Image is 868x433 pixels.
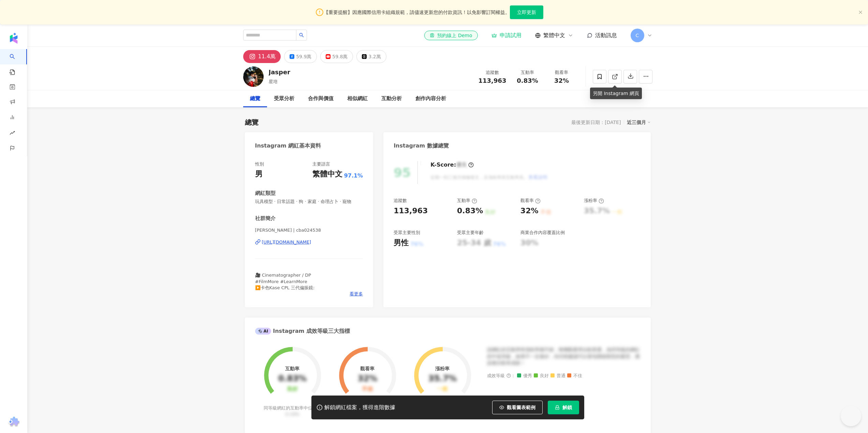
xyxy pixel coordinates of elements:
[430,161,474,169] div: K-Score :
[520,198,541,204] div: 觀看率
[517,77,538,84] span: 0.83%
[510,5,543,19] button: 立即更新
[8,33,19,44] img: logo icon
[296,52,311,61] div: 59.9萬
[278,374,307,384] div: 0.83%
[255,273,315,290] span: 🎥 Cinematographer / DP #FilmMore #LearnMore ▶️卡色Kase CPL 三代偏振鏡:
[243,50,281,63] button: 11.4萬
[324,404,395,411] div: 解鎖網紅檔案，獲得進階數據
[487,373,641,378] div: 成效等級 ：
[520,206,539,216] div: 32%
[360,366,374,371] div: 觀看率
[255,169,263,180] div: 男
[312,161,330,167] div: 主要語言
[627,118,651,127] div: 近三個月
[479,77,506,84] span: 113,963
[243,66,264,87] img: KOL Avatar
[250,95,260,103] div: 總覽
[356,50,386,63] button: 3.2萬
[394,198,407,204] div: 追蹤數
[10,126,15,141] span: rise
[344,172,363,180] span: 97.1%
[534,373,549,378] span: 良好
[269,68,291,76] div: Jasper
[428,374,457,384] div: 35.7%
[415,95,446,103] div: 創作內容分析
[255,227,363,233] span: [PERSON_NAME] | cba024538
[562,405,572,410] span: 解鎖
[255,328,271,335] div: AI
[287,386,298,392] div: 良好
[258,52,276,61] div: 11.4萬
[350,291,363,297] span: 看更多
[255,239,363,245] a: [URL][DOMAIN_NAME]
[492,401,543,414] button: 觀看圖表範例
[285,366,299,371] div: 互動率
[7,417,20,428] img: chrome extension
[394,238,409,248] div: 男性
[517,10,536,15] span: 立即更新
[347,95,368,103] div: 相似網紅
[479,69,506,76] div: 追蹤數
[299,33,304,37] span: search
[255,199,363,205] span: 玩具模型 · 日常話題 · 狗 · 家庭 · 命理占卜 · 寵物
[584,198,604,204] div: 漲粉率
[550,373,565,378] span: 普通
[362,386,373,392] div: 不佳
[457,206,483,216] div: 0.83%
[543,32,565,39] span: 繁體中文
[394,230,420,236] div: 受眾主要性別
[320,50,353,63] button: 59.8萬
[255,215,276,222] div: 社群簡介
[368,52,381,61] div: 3.2萬
[571,120,621,125] div: 最後更新日期：[DATE]
[487,346,641,367] div: 該網紅的互動率和漲粉率都不錯，唯獨觀看率比較普通，為同等級的網紅的中低等級，效果不一定會好，但仍然建議可以發包開箱類型的案型，應該會比較有成效！
[520,230,565,236] div: 商業合作內容覆蓋比例
[262,239,311,245] div: [URL][DOMAIN_NAME]
[430,32,472,39] div: 預約線上 Demo
[435,366,450,371] div: 漲粉率
[381,95,402,103] div: 互動分析
[358,374,377,384] div: 32%
[595,32,617,38] span: 活動訊息
[284,50,317,63] button: 59.9萬
[274,95,294,103] div: 受眾分析
[255,327,350,335] div: Instagram 成效等級三大指標
[255,161,264,167] div: 性別
[332,52,348,61] div: 59.8萬
[548,401,579,414] button: 解鎖
[308,95,334,103] div: 合作與價值
[437,386,448,392] div: 一般
[457,198,477,204] div: 互動率
[394,206,428,216] div: 113,963
[554,77,569,84] span: 32%
[394,142,449,150] div: Instagram 數據總覽
[255,190,276,197] div: 網紅類型
[255,142,321,150] div: Instagram 網紅基本資料
[245,118,259,127] div: 總覽
[457,230,484,236] div: 受眾主要年齡
[312,169,342,180] div: 繁體中文
[424,31,477,40] a: 預約線上 Demo
[567,373,582,378] span: 不佳
[636,32,639,39] span: C
[549,69,575,76] div: 觀看率
[515,69,541,76] div: 互動率
[555,405,560,410] span: lock
[491,32,521,39] a: 申請試用
[517,373,532,378] span: 優秀
[324,9,510,16] span: 【重要提醒】因應國際信用卡組織規範，請儘速更新您的付款資訊！以免影響訂閱權益。
[269,79,278,84] span: 星培
[507,405,535,410] span: 觀看圖表範例
[858,10,863,15] button: close
[10,49,23,76] a: search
